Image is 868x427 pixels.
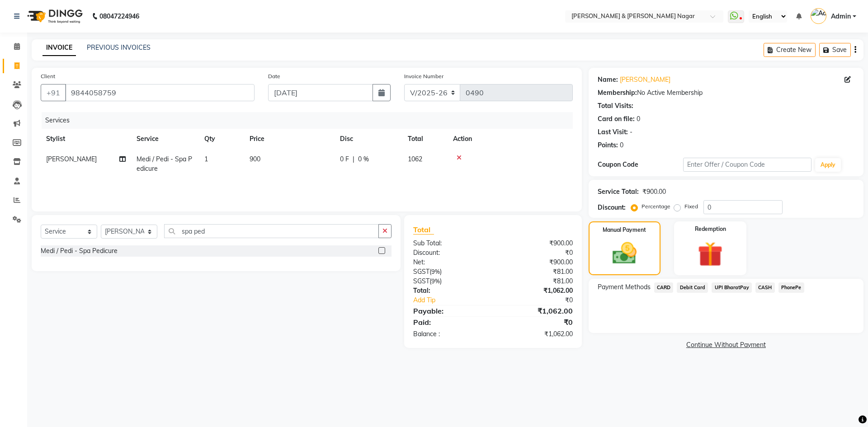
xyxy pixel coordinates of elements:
[493,267,579,277] div: ₹81.00
[815,158,841,172] button: Apply
[493,305,579,316] div: ₹1,062.00
[199,129,244,149] th: Qty
[406,248,493,258] div: Discount:
[164,224,379,238] input: Search or Scan
[413,277,429,285] span: SGST
[42,40,76,56] a: INVOICE
[493,258,579,267] div: ₹900.00
[493,329,579,339] div: ₹1,062.00
[831,12,851,21] span: Admin
[406,286,493,296] div: Total:
[695,225,726,233] label: Redemption
[493,239,579,248] div: ₹900.00
[684,202,698,211] label: Fixed
[406,239,493,248] div: Sub Total:
[598,160,683,169] div: Coupon Code
[507,296,579,305] div: ₹0
[712,282,752,293] span: UPI BharatPay
[654,282,674,293] span: CARD
[598,203,626,212] div: Discount:
[598,187,639,197] div: Service Total:
[204,155,208,163] span: 1
[406,258,493,267] div: Net:
[598,282,651,292] span: Payment Methods
[340,155,349,164] span: 0 F
[677,282,708,293] span: Debit Card
[598,141,618,150] div: Points:
[23,4,85,29] img: logo
[406,296,507,305] a: Add Tip
[41,84,66,101] button: +91
[131,129,199,149] th: Service
[402,129,448,149] th: Total
[603,226,646,234] label: Manual Payment
[630,127,632,137] div: -
[493,248,579,258] div: ₹0
[637,114,640,124] div: 0
[493,277,579,286] div: ₹81.00
[353,155,354,164] span: |
[250,155,260,163] span: 900
[431,277,440,285] span: 9%
[811,8,826,24] img: Admin
[431,268,440,275] span: 9%
[406,329,493,339] div: Balance :
[413,225,434,235] span: Total
[41,246,118,256] div: Medi / Pedi - Spa Pedicure
[683,158,811,172] input: Enter Offer / Coupon Code
[598,88,637,98] div: Membership:
[99,4,139,29] b: 08047224946
[406,267,493,277] div: ( )
[358,155,369,164] span: 0 %
[408,155,422,163] span: 1062
[642,202,670,211] label: Percentage
[493,317,579,328] div: ₹0
[46,155,97,163] span: [PERSON_NAME]
[778,282,804,293] span: PhonePe
[137,155,192,173] span: Medi / Pedi - Spa Pedicure
[598,88,854,98] div: No Active Membership
[598,75,618,84] div: Name:
[268,72,280,80] label: Date
[755,282,775,293] span: CASH
[620,141,623,150] div: 0
[590,340,862,350] a: Continue Without Payment
[42,112,580,129] div: Services
[598,127,628,137] div: Last Visit:
[764,43,816,57] button: Create New
[406,317,493,328] div: Paid:
[41,129,131,149] th: Stylist
[605,239,644,267] img: _cash.svg
[448,129,573,149] th: Action
[335,129,402,149] th: Disc
[406,277,493,286] div: ( )
[493,286,579,296] div: ₹1,062.00
[406,305,493,316] div: Payable:
[598,114,635,124] div: Card on file:
[65,84,255,101] input: Search by Name/Mobile/Email/Code
[598,101,633,111] div: Total Visits:
[413,267,429,276] span: SGST
[41,72,55,80] label: Client
[244,129,335,149] th: Price
[819,43,851,57] button: Save
[642,187,666,197] div: ₹900.00
[690,239,731,270] img: _gift.svg
[87,43,151,52] a: PREVIOUS INVOICES
[620,75,670,84] a: [PERSON_NAME]
[404,72,443,80] label: Invoice Number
